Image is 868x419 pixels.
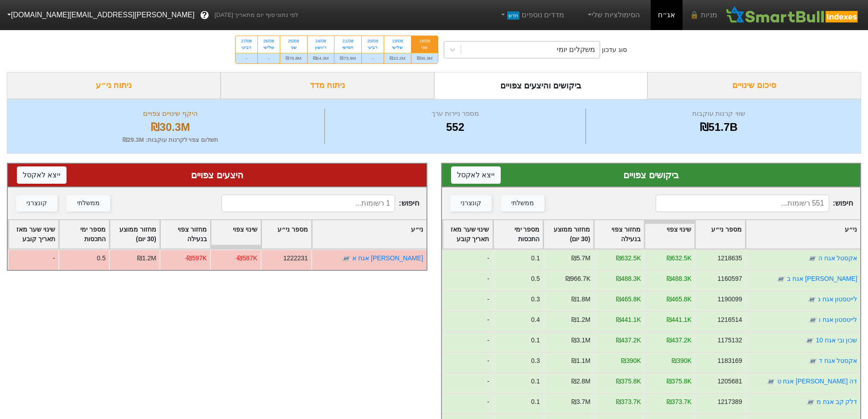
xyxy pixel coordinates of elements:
div: - [442,311,493,331]
a: דה [PERSON_NAME] אגח ט [777,378,857,385]
div: חמישי [340,44,356,51]
div: - [442,331,493,352]
div: ₪51.7B [588,119,849,135]
div: שלישי [390,44,406,51]
div: -₪587K [236,253,257,263]
div: סוג עדכון [602,45,627,55]
div: ראשון [313,44,329,51]
a: הסימולציות שלי [582,6,643,24]
div: ₪1.1M [571,356,590,366]
input: 1 רשומות... [221,195,395,212]
div: 0.1 [531,253,539,263]
div: - [442,372,493,393]
button: ייצא לאקסל [17,166,67,184]
div: 0.5 [97,253,106,263]
div: היצעים צפויים [17,168,417,182]
div: ₪375.8K [616,377,641,386]
div: שני [286,44,302,51]
img: tase link [806,398,815,407]
div: 0.5 [531,274,539,284]
div: 1217389 [717,397,742,407]
div: ₪390K [621,356,641,366]
div: 0.1 [531,336,539,345]
img: tase link [807,295,816,304]
div: 25/08 [286,38,302,44]
div: - [442,249,493,270]
div: Toggle SortBy [160,220,210,248]
div: קונצרני [461,198,481,208]
div: 26/08 [263,38,274,44]
div: Toggle SortBy [110,220,159,248]
div: היקף שינויים צפויים [19,109,322,119]
div: 24/08 [313,38,329,44]
a: לייטסטון אגח ו [818,316,857,323]
div: ₪373.7K [616,397,641,407]
div: ₪375.8K [666,377,691,386]
div: 1222231 [283,253,308,263]
div: ₪488.3K [666,274,691,284]
div: Toggle SortBy [493,220,543,248]
div: Toggle SortBy [443,220,493,248]
div: 18/08 [417,38,433,44]
div: ₪441.1K [616,315,641,325]
div: Toggle SortBy [312,220,426,248]
div: ₪437.2K [616,336,641,345]
a: דלק קב אגח מ [816,398,857,405]
div: - [442,393,493,414]
div: Toggle SortBy [9,220,58,248]
div: - [258,53,280,63]
div: Toggle SortBy [645,220,694,248]
a: אקסטל אגח ד [818,357,857,364]
div: ממשלתי [511,198,534,208]
a: אקסטל אגח ה [818,254,857,262]
span: חיפוש : [221,195,419,212]
button: ממשלתי [67,195,110,212]
div: ניתוח מדד [221,72,434,99]
a: לייטסטון אגח ג [817,295,857,303]
div: ₪1.2M [571,315,590,325]
div: ₪30.3M [411,53,438,63]
button: ממשלתי [501,195,544,212]
div: - [442,290,493,311]
div: 0.3 [531,356,539,366]
div: ₪3.1M [571,336,590,345]
div: ₪5.7M [571,253,590,263]
div: ₪30.3M [19,119,322,135]
div: 21/08 [340,38,356,44]
div: ₪64.3M [308,53,334,63]
img: tase link [808,316,817,325]
img: SmartBull [724,6,861,24]
span: חיפוש : [656,195,853,212]
div: תשלום צפוי לקרנות עוקבות : ₪29.3M [19,135,322,145]
span: לפי נתוני סוף יום מתאריך [DATE] [215,10,298,20]
div: ₪373.7K [666,397,691,407]
button: ייצא לאקסל [451,166,501,184]
div: ביקושים צפויים [451,168,852,182]
img: tase link [808,357,817,366]
div: - [8,249,58,270]
div: ₪437.2K [666,336,691,345]
div: 0.1 [531,397,539,407]
div: 0.3 [531,295,539,304]
div: - [362,53,384,63]
div: - [442,352,493,372]
div: ₪632.5K [666,253,691,263]
div: ממשלתי [77,198,100,208]
div: שני [417,44,433,51]
div: Toggle SortBy [262,220,311,248]
div: ₪1.8M [571,295,590,304]
button: קונצרני [16,195,57,212]
div: ₪632.5K [616,253,641,263]
div: שלישי [263,44,274,51]
img: tase link [776,274,786,284]
div: ₪73.9M [334,53,361,63]
div: 1190099 [717,295,742,304]
div: 1216514 [717,315,742,325]
div: Toggle SortBy [594,220,644,248]
div: קונצרני [26,198,47,208]
a: [PERSON_NAME] אגח ב [787,275,857,282]
a: שכון ובי אגח 10 [816,336,857,344]
div: 19/08 [390,38,406,44]
div: ₪2.8M [571,377,590,386]
div: ₪465.8K [666,295,691,304]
